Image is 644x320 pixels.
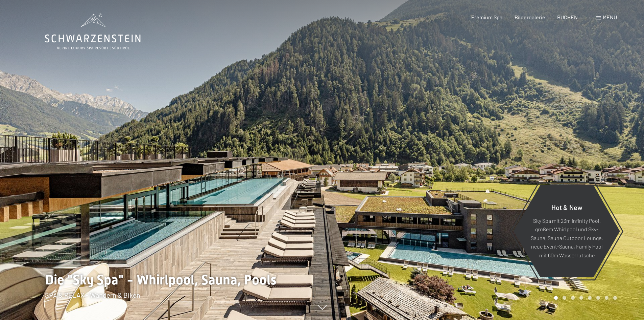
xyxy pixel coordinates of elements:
a: Hot & New Sky Spa mit 23m Infinity Pool, großem Whirlpool und Sky-Sauna, Sauna Outdoor Lounge, ne... [513,185,620,278]
div: Carousel Page 5 [588,296,592,300]
p: Sky Spa mit 23m Infinity Pool, großem Whirlpool und Sky-Sauna, Sauna Outdoor Lounge, neue Event-S... [530,216,603,259]
div: Carousel Page 3 [571,296,575,300]
div: Carousel Page 7 [605,296,609,300]
a: Bildergalerie [515,14,545,20]
a: Premium Spa [471,14,502,20]
div: Carousel Pagination [552,296,617,300]
div: Carousel Page 2 [563,296,566,300]
div: Carousel Page 4 [579,296,583,300]
div: Carousel Page 1 (Current Slide) [554,296,558,300]
div: Carousel Page 8 [613,296,617,300]
div: Carousel Page 6 [596,296,600,300]
a: BUCHEN [557,14,578,20]
span: Menü [603,14,617,20]
span: Hot & New [551,203,582,211]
